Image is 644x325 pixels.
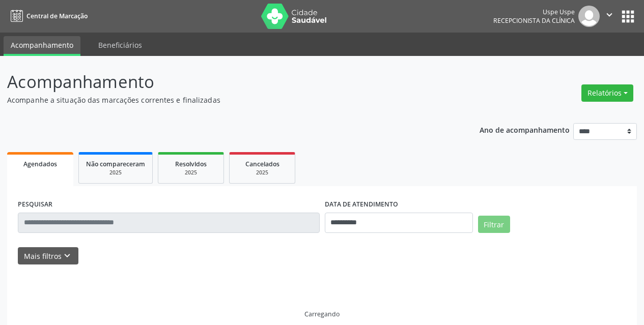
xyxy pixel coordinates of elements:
div: 2025 [86,169,145,176]
span: Resolvidos [175,160,207,168]
button: Mais filtroskeyboard_arrow_down [18,247,78,265]
div: Carregando [304,310,340,318]
button: Relatórios [581,84,633,102]
a: Central de Marcação [7,8,88,24]
span: Central de Marcação [26,12,88,20]
label: DATA DE ATENDIMENTO [325,197,398,213]
button: apps [619,8,637,25]
p: Acompanhe a situação das marcações correntes e finalizadas [7,95,448,105]
p: Acompanhamento [7,69,448,95]
span: Cancelados [245,160,279,168]
i: keyboard_arrow_down [62,250,73,261]
p: Ano de acompanhamento [480,123,570,136]
span: Não compareceram [86,160,145,168]
div: 2025 [237,169,288,176]
button: Filtrar [478,216,510,233]
span: Agendados [23,160,57,168]
div: 2025 [165,169,216,176]
a: Beneficiários [91,36,149,54]
img: img [578,6,600,27]
div: Uspe Uspe [493,8,575,16]
span: Recepcionista da clínica [493,16,575,25]
a: Acompanhamento [4,36,80,56]
i:  [604,9,615,20]
label: PESQUISAR [18,197,52,213]
button:  [600,6,619,27]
